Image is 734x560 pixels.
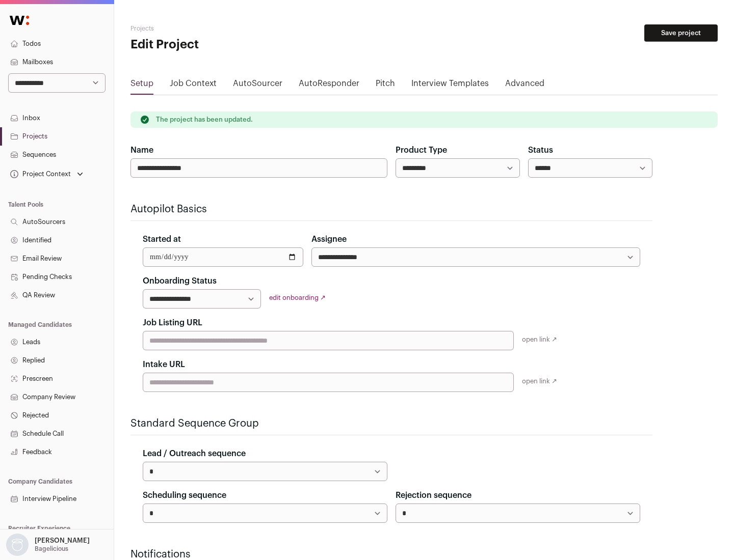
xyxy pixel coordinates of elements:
button: Open dropdown [8,167,85,181]
label: Onboarding Status [143,275,217,287]
a: Setup [130,77,153,94]
a: Job Context [170,77,217,94]
a: Advanced [505,77,544,94]
p: Bagelicious [35,545,68,553]
a: Interview Templates [411,77,489,94]
h2: Standard Sequence Group [130,416,652,431]
label: Assignee [311,233,347,245]
label: Lead / Outreach sequence [143,447,246,460]
h2: Autopilot Basics [130,202,652,216]
h2: Projects [130,24,326,33]
label: Scheduling sequence [143,489,226,501]
label: Status [528,144,553,156]
p: The project has been updated. [156,116,253,124]
div: Project Context [8,170,71,178]
img: nopic.png [6,534,29,556]
a: AutoResponder [299,77,359,94]
label: Product Type [396,144,447,156]
a: AutoSourcer [233,77,282,94]
img: Wellfound [4,10,35,31]
label: Rejection sequence [396,489,471,501]
h1: Edit Project [130,37,326,53]
a: edit onboarding ↗ [269,294,326,301]
a: Pitch [376,77,395,94]
label: Name [130,144,153,156]
label: Job Listing URL [143,317,202,329]
label: Started at [143,233,181,245]
button: Save project [644,24,718,42]
label: Intake URL [143,358,185,371]
p: [PERSON_NAME] [35,537,90,545]
button: Open dropdown [4,534,92,556]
